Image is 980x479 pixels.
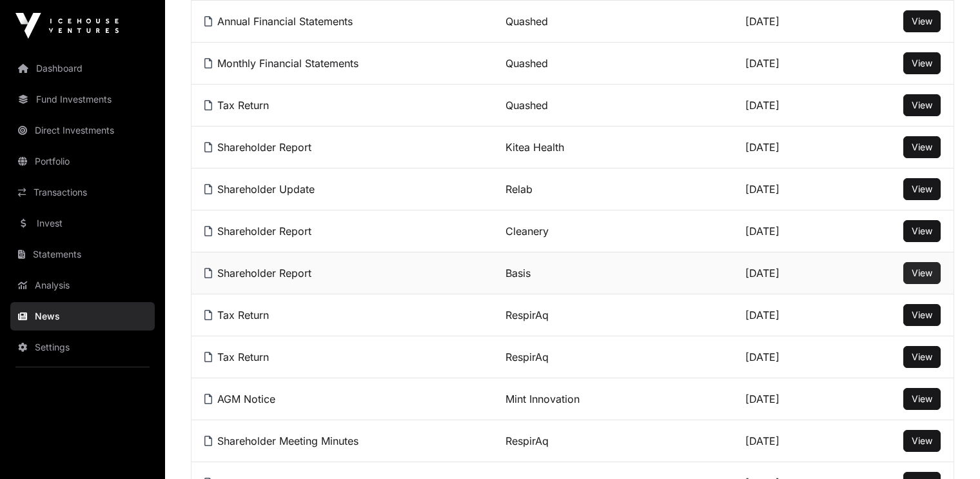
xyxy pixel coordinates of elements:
[204,183,315,196] a: Shareholder Update
[912,434,932,447] a: View
[204,309,269,321] a: Tax Return
[15,13,119,39] img: Icehouse Ventures Logo
[912,15,932,28] a: View
[912,392,932,405] a: View
[505,57,548,70] a: Quashed
[912,309,932,320] span: View
[912,225,932,238] a: View
[505,225,549,238] a: Cleanery
[10,178,155,207] a: Transactions
[732,168,848,210] td: [DATE]
[912,183,932,196] a: View
[912,435,932,446] span: View
[903,136,941,158] button: View
[204,225,311,238] a: Shareholder Report
[912,15,932,26] span: View
[10,54,155,83] a: Dashboard
[732,85,848,127] td: [DATE]
[204,351,269,363] a: Tax Return
[505,309,549,321] a: RespirAq
[10,333,155,362] a: Settings
[912,99,932,112] a: View
[903,94,941,116] button: View
[732,127,848,168] td: [DATE]
[204,15,353,28] a: Annual Financial Statements
[912,393,932,404] span: View
[10,271,155,300] a: Analysis
[10,85,155,114] a: Fund Investments
[505,15,548,28] a: Quashed
[912,351,932,363] a: View
[204,267,311,280] a: Shareholder Report
[732,294,848,336] td: [DATE]
[912,309,932,321] a: View
[912,57,932,68] span: View
[912,351,932,362] span: View
[903,346,941,368] button: View
[10,116,155,145] a: Direct Investments
[903,52,941,74] button: View
[732,420,848,462] td: [DATE]
[10,209,155,238] a: Invest
[912,225,932,236] span: View
[732,378,848,420] td: [DATE]
[912,183,932,194] span: View
[732,210,848,252] td: [DATE]
[916,417,980,479] iframe: Chat Widget
[505,351,549,363] a: RespirAq
[505,141,564,154] a: Kitea Health
[912,141,932,152] span: View
[903,304,941,326] button: View
[505,267,531,280] a: Basis
[204,141,311,154] a: Shareholder Report
[505,99,548,112] a: Quashed
[912,267,932,278] span: View
[204,392,275,405] a: AGM Notice
[204,434,358,447] a: Shareholder Meeting Minutes
[903,10,941,32] button: View
[505,183,533,196] a: Relab
[505,434,549,447] a: RespirAq
[10,147,155,176] a: Portfolio
[10,240,155,269] a: Statements
[732,1,848,43] td: [DATE]
[10,302,155,331] a: News
[903,430,941,452] button: View
[732,43,848,85] td: [DATE]
[912,141,932,154] a: View
[903,262,941,284] button: View
[903,178,941,200] button: View
[204,57,358,70] a: Monthly Financial Statements
[912,99,932,110] span: View
[732,252,848,294] td: [DATE]
[505,392,580,405] a: Mint Innovation
[903,220,941,242] button: View
[732,336,848,378] td: [DATE]
[903,388,941,410] button: View
[204,99,269,112] a: Tax Return
[912,57,932,70] a: View
[912,267,932,280] a: View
